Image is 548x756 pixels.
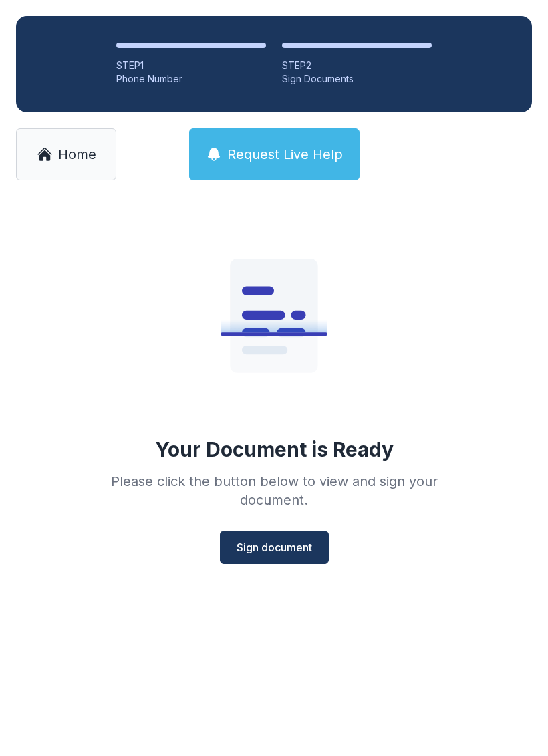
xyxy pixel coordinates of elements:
span: Home [58,145,96,164]
span: Request Live Help [227,145,343,164]
span: Sign document [237,539,312,555]
div: Your Document is Ready [155,437,394,461]
div: STEP 2 [282,59,432,72]
div: STEP 1 [116,59,266,72]
div: Sign Documents [282,72,432,86]
div: Please click the button below to view and sign your document. [82,472,466,509]
div: Phone Number [116,72,266,86]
